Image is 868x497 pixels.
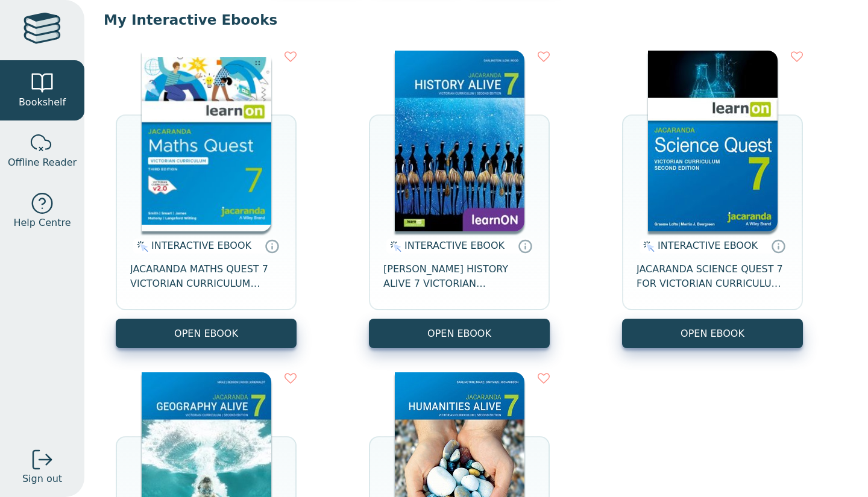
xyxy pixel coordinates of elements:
img: interactive.svg [640,239,655,254]
img: d4781fba-7f91-e911-a97e-0272d098c78b.jpg [395,51,524,231]
img: b87b3e28-4171-4aeb-a345-7fa4fe4e6e25.jpg [142,51,271,231]
a: Interactive eBooks are accessed online via the publisher’s portal. They contain interactive resou... [518,239,532,253]
button: OPEN EBOOK [116,319,297,348]
span: Help Centre [13,216,71,230]
span: JACARANDA SCIENCE QUEST 7 FOR VICTORIAN CURRICULUM LEARNON 2E EBOOK [637,262,788,291]
span: Bookshelf [19,95,66,110]
img: interactive.svg [133,239,148,254]
span: Sign out [22,472,62,486]
a: Interactive eBooks are accessed online via the publisher’s portal. They contain interactive resou... [265,239,279,253]
span: [PERSON_NAME] HISTORY ALIVE 7 VICTORIAN CURRICULUM LEARNON EBOOK 2E [383,262,535,291]
span: INTERACTIVE EBOOK [404,240,505,251]
img: interactive.svg [386,239,401,254]
span: Offline Reader [8,155,77,170]
button: OPEN EBOOK [622,319,803,348]
img: 329c5ec2-5188-ea11-a992-0272d098c78b.jpg [648,51,778,231]
button: OPEN EBOOK [369,319,550,348]
span: JACARANDA MATHS QUEST 7 VICTORIAN CURRICULUM LEARNON EBOOK 3E [130,262,282,291]
a: Interactive eBooks are accessed online via the publisher’s portal. They contain interactive resou... [771,239,785,253]
span: INTERACTIVE EBOOK [151,240,251,251]
span: INTERACTIVE EBOOK [658,240,758,251]
p: My Interactive Ebooks [104,11,849,29]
